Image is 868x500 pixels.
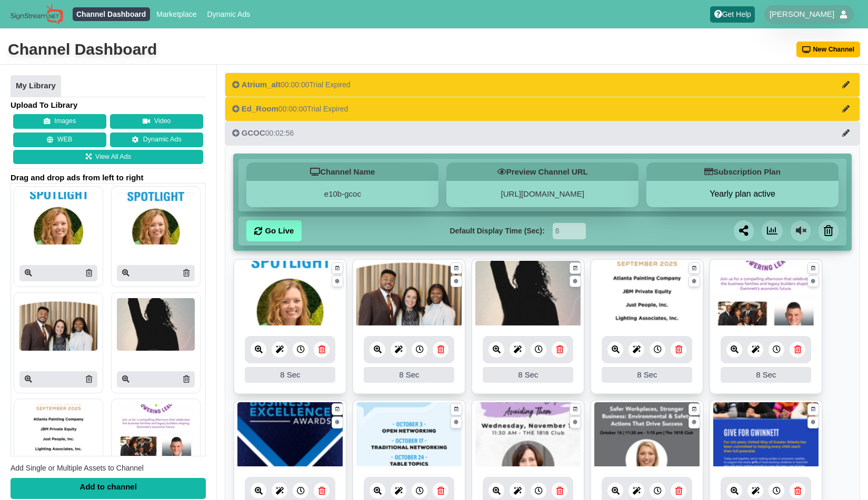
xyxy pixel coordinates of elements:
[246,162,438,181] h5: Channel Name
[225,97,860,121] button: Ed_Room00:00:00Trial Expired
[646,162,839,181] h5: Subscription Plan
[13,132,106,147] button: WEB
[721,367,811,383] div: 8 Sec
[11,464,144,472] span: Add Single or Multiple Assets to Channel
[19,298,97,351] img: P250x250 image processing20251003 1793698 1njlet1
[110,114,203,129] button: Video
[245,367,335,383] div: 8 Sec
[553,223,586,239] input: Seconds
[117,404,195,457] img: P250x250 image processing20251001 1793698 vscngf
[232,79,351,90] div: 00:00:00
[11,478,206,499] div: Add to channel
[356,402,462,468] img: 1298.771 kb
[475,261,581,326] img: 6.630 mb
[19,192,97,244] img: P250x250 image processing20251006 2065718 1tj5vsu
[246,181,438,207] div: e10b-gcoc
[450,226,544,237] label: Default Display Time (Sec):
[13,114,106,129] button: Images
[796,42,861,57] button: New Channel
[237,261,343,326] img: 1906.562 kb
[310,80,351,89] span: Trial Expired
[237,402,343,468] img: 2.233 mb
[713,261,819,326] img: 1966.006 kb
[225,73,860,97] button: Atrium_alt00:00:00Trial Expired
[19,404,97,457] img: P250x250 image processing20251002 1793698 4hu65g
[11,75,61,97] a: My Library
[11,100,206,110] h4: Upload To Library
[8,39,157,60] div: Channel Dashboard
[242,80,281,89] span: Atrium_alt
[594,402,700,468] img: 766.104 kb
[446,162,638,181] h5: Preview Channel URL
[242,128,265,137] span: GCOC
[203,7,254,21] a: Dynamic Ads
[117,298,195,351] img: P250x250 image processing20251002 1793698 712t6j
[11,4,63,25] img: Sign Stream.NET
[225,121,860,145] button: GCOC00:02:56
[153,7,201,21] a: Marketplace
[242,104,278,113] span: Ed_Room
[13,150,203,165] a: View All Ads
[710,6,755,23] a: Get Help
[646,189,839,199] button: Yearly plan active
[356,261,462,326] img: 4.231 mb
[594,261,700,326] img: 228.820 kb
[73,7,150,21] a: Channel Dashboard
[770,9,834,19] span: [PERSON_NAME]
[475,402,581,468] img: 3.795 mb
[713,402,819,468] img: 3.411 mb
[246,220,302,241] a: Go Live
[501,189,584,198] a: [URL][DOMAIN_NAME]
[232,128,294,138] div: 00:02:56
[117,192,195,244] img: P250x250 image processing20251006 2065718 1x7jinc
[602,367,692,383] div: 8 Sec
[11,172,206,183] span: Drag and drop ads from left to right
[364,367,454,383] div: 8 Sec
[483,367,573,383] div: 8 Sec
[110,132,203,147] a: Dynamic Ads
[307,105,348,113] span: Trial Expired
[232,104,348,114] div: 00:00:00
